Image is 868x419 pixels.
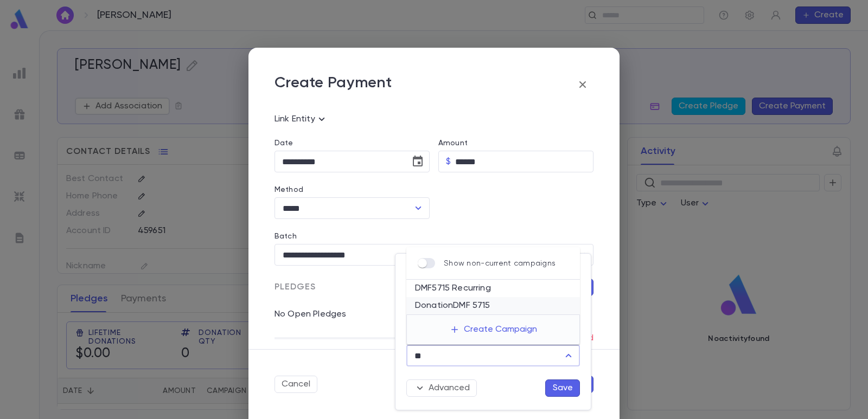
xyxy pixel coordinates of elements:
button: Create Campaign [441,319,546,340]
button: Advanced [406,379,477,397]
li: DMF5715 Recurring [406,280,580,297]
p: Show non-current campaigns [444,259,556,268]
li: DonationDMF 5715 [406,297,580,314]
button: Close [561,348,576,363]
button: Save [545,379,580,397]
